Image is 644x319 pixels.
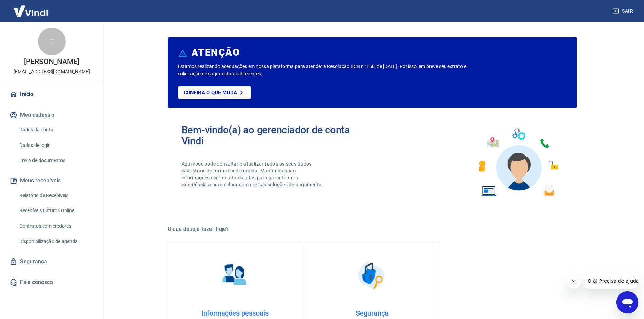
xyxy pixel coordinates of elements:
[181,124,372,147] h2: Bem-vindo(a) ao gerenciador de conta Vindi
[8,0,53,21] img: Vindi
[17,219,95,233] a: Contratos com credores
[178,63,489,77] p: Estamos realizando adequações em nossa plataforma para atender a Resolução BCB nº 150, de [DATE]....
[355,258,389,292] img: Segurança
[316,309,428,317] h4: Segurança
[17,234,95,248] a: Disponibilização de agenda
[584,273,638,289] iframe: Mensagem da empresa
[192,49,240,56] h6: ATENÇÃO
[184,90,237,96] p: Confira o que muda
[17,153,95,168] a: Envio de documentos
[8,87,95,102] a: Início
[17,123,95,137] a: Dados da conta
[611,5,636,18] button: Sair
[217,258,252,292] img: Informações pessoais
[178,86,251,99] a: Confira o que muda
[473,124,563,201] img: Imagem de um avatar masculino com diversos icones exemplificando as funcionalidades do gerenciado...
[8,107,95,123] button: Meu cadastro
[8,254,95,269] a: Segurança
[24,58,79,65] p: [PERSON_NAME]
[168,226,577,233] h5: O que deseja fazer hoje?
[8,275,95,290] a: Fale conosco
[17,138,95,152] a: Dados de login
[179,309,291,317] h4: Informações pessoais
[181,160,325,188] p: Aqui você pode consultar e atualizar todos os seus dados cadastrais de forma fácil e rápida. Mant...
[616,291,638,313] iframe: Botão para abrir a janela de mensagens
[17,204,95,218] a: Recebíveis Futuros Online
[8,173,95,188] button: Meus recebíveis
[567,275,581,289] iframe: Fechar mensagem
[17,188,95,203] a: Relatório de Recebíveis
[13,68,90,75] p: [EMAIL_ADDRESS][DOMAIN_NAME]
[4,5,58,10] span: Olá! Precisa de ajuda?
[38,28,66,55] div: T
